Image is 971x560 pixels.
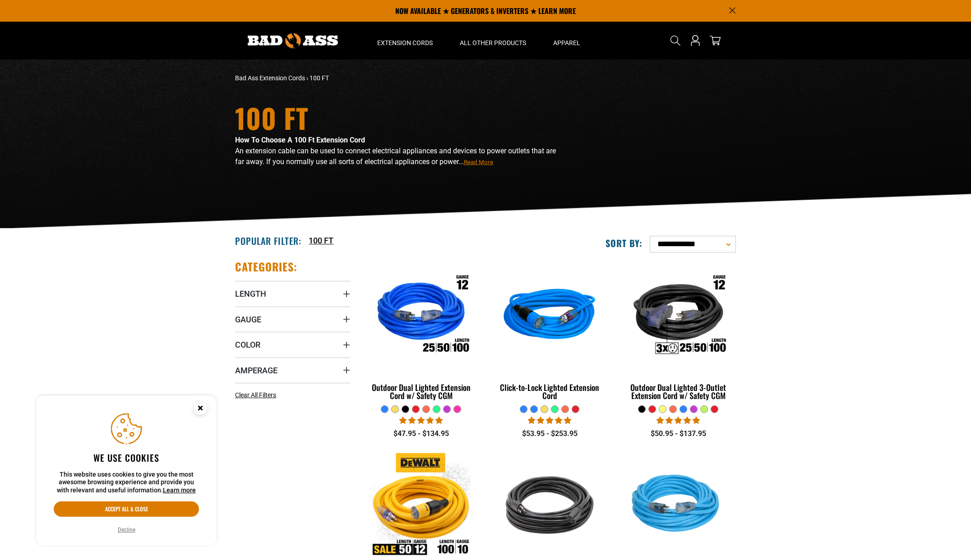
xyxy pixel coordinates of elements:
a: Clear All Filters [235,390,280,400]
span: Amperage [235,365,277,376]
h2: We use cookies [54,452,199,464]
h2: Popular Filter: [235,235,301,247]
h2: Categories: [235,260,297,274]
img: Bad Ass Extension Cords [248,33,338,48]
summary: Search [668,33,683,48]
img: Light Blue [621,453,735,556]
img: black [493,453,606,556]
span: Read More [464,159,493,165]
p: This website uses cookies to give you the most awesome browsing experience and provide you with r... [54,471,199,495]
span: Length [235,289,266,299]
a: Bad Ass Extension Cords [235,74,305,82]
a: 100 FT [309,234,333,247]
div: $50.95 - $137.95 [621,428,736,439]
span: 4.80 stars [657,416,700,425]
aside: Cookie Consent [36,395,217,546]
button: Decline [115,525,138,534]
div: $47.95 - $134.95 [364,428,479,439]
button: Accept all & close [54,501,199,517]
div: Outdoor Dual Lighted Extension Cord w/ Safety CGM [364,383,479,399]
span: Gauge [235,314,261,325]
summary: Extension Cords [364,22,446,60]
a: Outdoor Dual Lighted 3-Outlet Extension Cord w/ Safety CGM Outdoor Dual Lighted 3-Outlet Extensio... [621,260,736,405]
label: Sort by: [606,237,643,249]
span: Clear All Filters [235,391,276,399]
summary: Length [235,281,350,306]
a: blue Click-to-Lock Lighted Extension Cord [492,260,607,405]
p: An extension cable can be used to connect electrical appliances and devices to power outlets that... [235,146,564,167]
div: Outdoor Dual Lighted 3-Outlet Extension Cord w/ Safety CGM [621,383,736,399]
summary: Color [235,332,350,357]
summary: Gauge [235,307,350,332]
summary: Apparel [540,22,594,60]
span: All Other Products [460,39,526,47]
a: Learn more [163,487,196,494]
nav: breadcrumbs [235,73,564,83]
h1: 100 FT [235,104,564,131]
a: Outdoor Dual Lighted Extension Cord w/ Safety CGM Outdoor Dual Lighted Extension Cord w/ Safety CGM [364,260,479,405]
span: Apparel [553,39,580,47]
img: DEWALT 50-100 foot 12/3 Lighted Click-to-Lock CGM Extension Cord 15A SJTW [365,453,478,556]
span: 100 FT [310,74,329,82]
span: › [306,74,308,82]
img: blue [493,264,606,368]
summary: All Other Products [446,22,540,60]
span: Extension Cords [377,39,433,47]
span: 4.81 stars [399,416,443,425]
img: Outdoor Dual Lighted Extension Cord w/ Safety CGM [365,264,478,368]
span: 4.87 stars [528,416,571,425]
strong: How To Choose A 100 Ft Extension Cord [235,136,365,144]
div: Click-to-Lock Lighted Extension Cord [492,383,607,399]
div: $53.95 - $253.95 [492,428,607,439]
span: Color [235,340,260,350]
summary: Amperage [235,358,350,383]
img: Outdoor Dual Lighted 3-Outlet Extension Cord w/ Safety CGM [621,264,735,368]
